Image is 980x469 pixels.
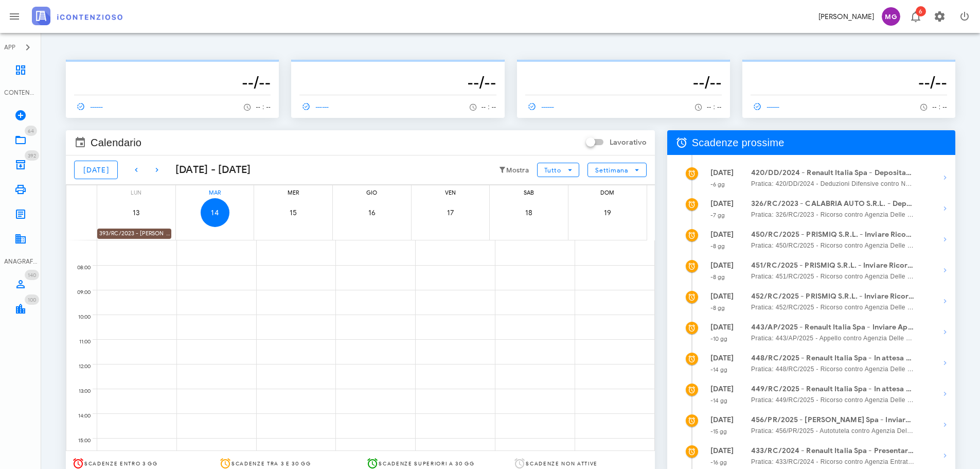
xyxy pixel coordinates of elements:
[593,198,622,227] button: 19
[935,198,955,219] button: Mostra dettagli
[74,72,271,93] h3: --/--
[710,304,725,311] small: -8 gg
[28,128,34,134] span: 64
[932,103,947,111] span: -- : --
[751,240,915,251] span: Pratica: 450/RC/2025 - Ricorso contro Agenzia Delle Entrate Direzione Provinciale II Di Roma
[710,212,725,219] small: -7 gg
[537,163,579,177] button: Tutto
[25,150,39,161] span: Distintivo
[903,4,928,29] button: Distintivo
[710,415,734,424] strong: [DATE]
[710,385,734,393] strong: [DATE]
[710,242,725,250] small: -8 gg
[4,88,37,97] div: CONTENZIOSO
[83,166,109,175] span: [DATE]
[710,230,734,239] strong: [DATE]
[525,102,555,111] span: ------
[333,185,411,198] div: gio
[710,292,734,301] strong: [DATE]
[176,185,254,198] div: mar
[710,397,728,404] small: -14 gg
[254,185,332,198] div: mer
[66,262,93,273] div: 08:00
[595,166,629,174] span: Settimana
[710,446,734,455] strong: [DATE]
[66,311,93,323] div: 10:00
[710,181,725,188] small: -6 gg
[201,198,229,227] button: 14
[299,102,329,111] span: ------
[66,410,93,422] div: 14:00
[568,185,647,198] div: dom
[4,257,37,266] div: ANAGRAFICA
[710,199,734,208] strong: [DATE]
[935,322,955,342] button: Mostra dettagli
[935,260,955,281] button: Mostra dettagli
[436,209,465,217] span: 17
[751,457,915,467] span: Pratica: 433/RC/2024 - Ricorso contro Agenzia Entrate DIrezione Provinciale 3 - Roma 4 (Udienza)
[97,185,175,198] div: lun
[751,210,915,220] span: Pratica: 326/RC/2023 - Ricorso contro Agenzia Delle Entrate Ufficio Provinciale Di [GEOGRAPHIC_DA...
[97,229,171,238] div: 393/RC/2023 - [PERSON_NAME] - Impugnare la Decisione del Giudice (Parz. Favorevole)
[751,291,915,302] strong: 452/RC/2025 - PRISMIQ S.R.L. - Inviare Ricorso
[935,167,955,188] button: Mostra dettagli
[201,209,229,217] span: 14
[751,333,915,343] span: Pratica: 443/AP/2025 - Appello contro Agenzia Delle Entrate Riscossione Provincia Di [GEOGRAPHIC_...
[490,185,568,198] div: sab
[25,126,37,136] span: Distintivo
[66,386,93,397] div: 13:00
[279,198,308,227] button: 15
[818,11,874,22] div: [PERSON_NAME]
[751,102,780,111] span: ------
[66,287,93,298] div: 09:00
[751,322,915,333] strong: 443/AP/2025 - Renault Italia Spa - Inviare Appello
[514,198,543,227] button: 18
[935,414,955,435] button: Mostra dettagli
[84,460,158,467] span: Scadenze entro 3 gg
[751,414,915,426] strong: 456/PR/2025 - [PERSON_NAME] Spa - Inviare Autotutela
[299,64,496,72] p: --------------
[74,102,104,111] span: ------
[256,103,271,111] span: -- : --
[379,460,474,467] span: Scadenze superiori a 30 gg
[74,99,108,114] a: ------
[935,353,955,373] button: Mostra dettagli
[610,137,647,148] label: Lavorativo
[935,384,955,404] button: Mostra dettagli
[358,198,386,227] button: 16
[32,7,122,25] img: logo-text-2x.png
[25,294,39,305] span: Distintivo
[91,134,141,151] span: Calendario
[751,198,915,210] strong: 326/RC/2023 - CALABRIA AUTO S.R.L. - Depositare Documenti per Udienza
[299,72,496,93] h3: --/--
[231,460,311,467] span: Scadenze tra 3 e 30 gg
[751,364,915,374] span: Pratica: 448/RC/2025 - Ricorso contro Agenzia Delle Entrate Riscossione Provincia Di [GEOGRAPHIC_...
[74,64,271,72] p: --------------
[935,445,955,466] button: Mostra dettagli
[710,354,734,362] strong: [DATE]
[514,209,543,217] span: 18
[587,163,647,177] button: Settimana
[751,229,915,240] strong: 450/RC/2025 - PRISMIQ S.R.L. - Inviare Ricorso
[751,445,915,457] strong: 433/RC/2024 - Renault Italia Spa - Presentarsi in Udienza
[28,297,36,303] span: 100
[710,335,728,342] small: -10 gg
[525,64,722,72] p: --------------
[751,271,915,282] span: Pratica: 451/RC/2025 - Ricorso contro Agenzia Delle Entrate Direzione Provinciale II Di Roma
[751,99,785,114] a: ------
[751,384,915,395] strong: 449/RC/2025 - Renault Italia Spa - In attesa della Costituzione in Giudizio controparte
[279,209,308,217] span: 15
[299,99,333,114] a: ------
[66,361,93,372] div: 12:00
[358,209,386,217] span: 16
[122,198,151,227] button: 13
[526,460,598,467] span: Scadenze non attive
[482,103,496,111] span: -- : --
[66,435,93,446] div: 15:00
[710,323,734,332] strong: [DATE]
[525,72,722,93] h3: --/--
[751,167,915,179] strong: 420/DD/2024 - Renault Italia Spa - Depositare Documenti per Udienza
[751,426,915,436] span: Pratica: 456/PR/2025 - Autotutela contro Agenzia Delle Entrate Direzione Provinciale I Di [GEOGRA...
[436,198,465,227] button: 17
[710,168,734,177] strong: [DATE]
